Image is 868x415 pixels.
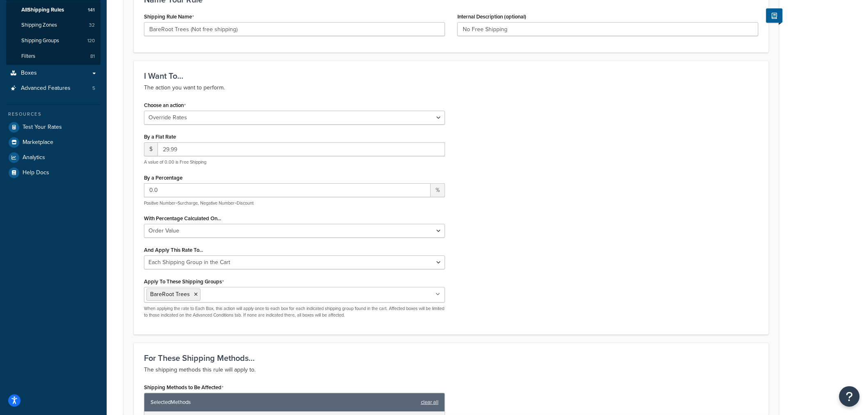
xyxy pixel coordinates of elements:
span: Help Docs [23,170,49,177]
p: When applying the rate to Each Box, this action will apply once to each box for each indicated sh... [144,306,445,318]
span: Shipping Zones [21,22,57,29]
a: Marketplace [6,135,101,150]
span: 81 [90,53,95,60]
span: Test Your Rates [23,124,62,131]
span: 120 [87,38,95,45]
label: With Percentage Calculated On... [144,215,221,221]
h3: For These Shipping Methods... [144,353,758,363]
span: Advanced Features [21,85,71,92]
span: Analytics [23,155,45,162]
span: Marketplace [23,139,53,146]
p: Positive Number=Surcharge, Negative Number=Discount [144,200,445,206]
label: Internal Description (optional) [457,14,526,20]
a: clear all [421,397,439,408]
li: Shipping Zones [6,18,101,33]
p: A value of 0.00 is Free Shipping [144,159,445,165]
a: Test Your Rates [6,120,101,135]
span: Boxes [21,70,37,77]
span: 32 [89,22,95,29]
a: Boxes [6,66,101,81]
p: The shipping methods this rule will apply to. [144,365,758,375]
span: 5 [92,85,95,92]
label: Apply To These Shipping Groups [144,278,224,285]
a: Shipping Groups120 [6,34,101,49]
h3: I Want To... [144,71,758,80]
li: Filters [6,49,101,64]
a: AllShipping Rules141 [6,2,101,18]
a: Filters81 [6,49,101,64]
a: Analytics [6,150,101,165]
span: All Shipping Rules [21,7,64,14]
li: Advanced Features [6,81,101,96]
span: Selected Methods [151,397,417,408]
span: % [431,183,445,197]
span: Shipping Groups [21,38,59,45]
label: And Apply This Rate To... [144,247,203,253]
label: By a Percentage [144,175,183,181]
button: Show Help Docs [766,9,783,23]
span: BareRoot Trees [150,290,190,299]
span: Filters [21,53,35,60]
li: Shipping Groups [6,34,101,49]
button: Open Resource Center [839,386,860,407]
a: Advanced Features5 [6,81,101,96]
div: Resources [6,111,101,118]
label: By a Flat Rate [144,134,176,140]
label: Shipping Rule Name [144,14,194,20]
label: Shipping Methods to Be Affected [144,384,224,391]
a: Help Docs [6,166,101,180]
label: Choose an action [144,102,186,109]
span: 141 [88,7,95,14]
a: Shipping Zones32 [6,18,101,33]
p: The action you want to perform. [144,83,758,93]
span: $ [144,142,158,156]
